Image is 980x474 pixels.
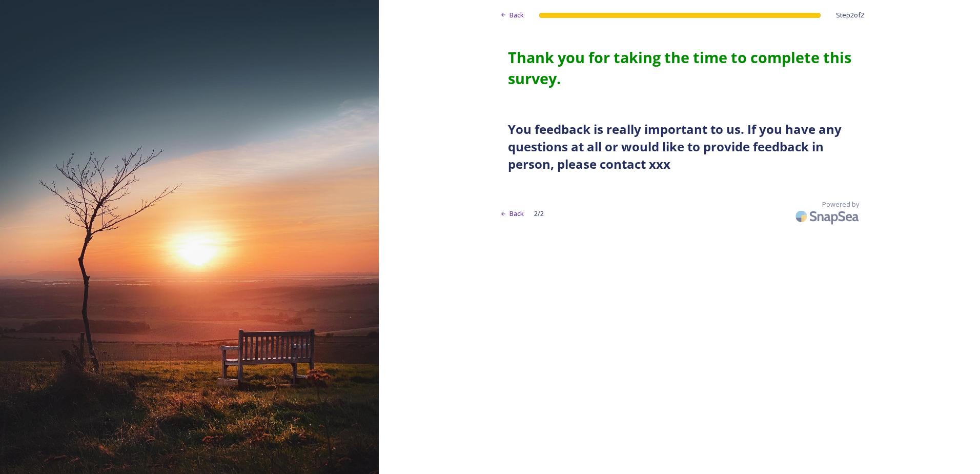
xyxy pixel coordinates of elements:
[509,209,524,219] span: Back
[509,10,524,20] span: Back
[534,209,544,219] span: 2 / 2
[792,204,864,228] img: SnapSea Logo
[822,200,859,209] span: Powered by
[508,47,855,88] strong: Thank you for taking the time to complete this survey.
[836,10,864,20] span: Step 2 of 2
[508,121,845,172] strong: You feedback is really important to us. If you have any questions at all or would like to provide...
